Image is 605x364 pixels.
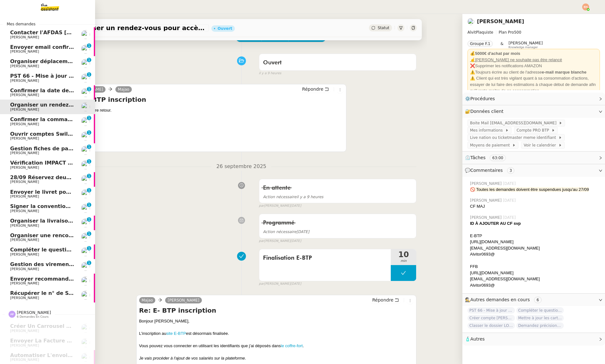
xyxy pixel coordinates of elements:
p: 1 [88,217,90,223]
nz-tag: 6 [534,297,542,303]
a: le coffre-fort [281,343,303,348]
span: Action nécessaire [263,230,297,234]
span: 6 demandes en cours [17,315,48,319]
span: Envoyer recommandé aujourd'hui [10,276,106,282]
a: [PERSON_NAME] [477,18,524,24]
span: Signer la convention via Yousign [10,203,103,209]
span: Tâches [470,155,486,160]
img: users%2FtFhOaBya8rNVU5KG7br7ns1BCvi2%2Favatar%2Faa8c47da-ee6c-4101-9e7d-730f2e64f978 [81,338,90,347]
nz-badge-sup: 1 [87,116,91,120]
button: Répondre [300,86,331,93]
span: [PERSON_NAME] [10,35,39,39]
div: Ouvert [218,27,232,30]
span: 🕵️ [465,297,544,302]
img: users%2F7K2oJOLpD4dpuCF1ASXv5r22U773%2Favatar%2Finterv002218.jpeg [81,276,90,285]
span: Organiser un rendez-vous pour accès FFB [10,102,129,108]
span: Autres demandes en cours [470,297,530,302]
img: users%2FtFhOaBya8rNVU5KG7br7ns1BCvi2%2Favatar%2Faa8c47da-ee6c-4101-9e7d-730f2e64f978 [81,88,90,97]
span: [PERSON_NAME] [10,49,39,54]
span: 28/09 Réservez deux chambres à l'[GEOGRAPHIC_DATA] [10,174,169,180]
span: Autres [470,336,485,341]
span: il y a 9 heures [263,195,324,199]
span: [PERSON_NAME] [10,343,39,348]
p: 1 [88,130,90,136]
span: Gestion des virements de salaire mensuel - septembre 2025 [10,261,183,267]
span: [DATE] [503,198,517,203]
span: Message [265,34,285,41]
span: Tâche [245,34,258,41]
nz-badge-sup: 1 [87,203,91,207]
img: users%2F0v3yA2ZOZBYwPN7V38GNVTYjOQj1%2Favatar%2Fa58eb41e-cbb7-4128-9131-87038ae72dcb [467,18,474,25]
nz-badge-sup: 1 [87,58,91,62]
span: & [500,41,503,49]
span: Finalisation E-BTP [263,253,387,263]
span: Commentaire [292,34,322,41]
span: Plan Pro [499,30,514,35]
span: [PERSON_NAME] [10,166,39,170]
span: Organiser un rendez-vous pour accès FFB [69,25,206,31]
span: par [259,281,264,287]
a: Majao [139,297,156,303]
img: users%2FtFhOaBya8rNVU5KG7br7ns1BCvi2%2Favatar%2Faa8c47da-ee6c-4101-9e7d-730f2e64f978 [81,204,90,213]
h4: Re: E- BTP inscription [69,95,344,104]
img: users%2FtFhOaBya8rNVU5KG7br7ns1BCvi2%2Favatar%2Faa8c47da-ee6c-4101-9e7d-730f2e64f978 [81,262,90,271]
span: Confirmer la date de livraison [10,88,95,94]
span: Mettre à jour les cartes pro BTP [516,315,564,321]
span: [PERSON_NAME] [10,296,39,300]
img: svg [582,3,589,10]
img: users%2FtFhOaBya8rNVU5KG7br7ns1BCvi2%2Favatar%2Faa8c47da-ee6c-4101-9e7d-730f2e64f978 [81,30,90,39]
span: PST 66 - Mise à jour des effectifs - Facturation des nouveaux salariés entrants [467,307,515,314]
span: Moyens de paiement [470,142,512,148]
span: Créer compte [PERSON_NAME] et récupérer factures [467,315,515,321]
span: Statut [378,26,389,30]
span: Confirmer la commande des bibliothèques [10,116,131,122]
span: PST 66 - Mise à jour des effectifs - Facturation des nouveaux salariés entrants [10,73,234,79]
h4: Re: E- BTP inscription [139,306,414,315]
span: [DATE] [503,215,517,220]
p: 1 [88,87,90,93]
span: Knowledge manager [509,46,538,49]
div: ⚙️Procédures [462,93,605,105]
strong: 💰5000€ d'achat par mois [470,51,520,56]
span: [PERSON_NAME] [10,267,39,271]
span: min [391,258,416,264]
img: users%2FtFhOaBya8rNVU5KG7br7ns1BCvi2%2Favatar%2Faa8c47da-ee6c-4101-9e7d-730f2e64f978 [81,45,90,54]
span: Procédures [470,96,495,101]
span: [PERSON_NAME] [10,209,39,213]
span: 10 [391,251,416,258]
img: users%2FFyDJaacbjjQ453P8CnboQfy58ng1%2Favatar%2F303ecbdd-43bb-473f-a9a4-27a42b8f4fe3 [81,324,90,333]
span: Boite Mail [EMAIL_ADDRESS][DOMAIN_NAME] [470,120,559,126]
strong: ❌ [470,63,475,68]
span: [PERSON_NAME] [10,252,39,257]
span: [PERSON_NAME] [10,64,39,68]
img: users%2FtFhOaBya8rNVU5KG7br7ns1BCvi2%2Favatar%2Faa8c47da-ee6c-4101-9e7d-730f2e64f978 [81,218,90,227]
div: [URL][DOMAIN_NAME] [470,270,600,276]
em: Je vais procéder à l'ajout de vos salariés sur la plateforme. [139,356,246,361]
div: Bonjour [PERSON_NAME], [139,318,414,324]
span: ⚙️ [465,95,498,102]
span: Programmé [263,220,294,226]
div: L’inscription au est désormais finalisée. [139,330,414,337]
span: Demandez précision sur demandes QUALIBAT [516,322,564,329]
span: Compléter le questionnaire pour le contrat d'apprentissage [516,307,564,314]
span: ⏲️ [465,155,511,160]
div: CF MAJ [470,203,600,210]
div: 🔐Données client [462,105,605,118]
button: Message [261,33,288,42]
img: users%2FtFhOaBya8rNVU5KG7br7ns1BCvi2%2Favatar%2Faa8c47da-ee6c-4101-9e7d-730f2e64f978 [81,291,90,300]
div: 🧴Autres [462,333,605,345]
div: [URL][DOMAIN_NAME] [470,239,600,245]
span: [PERSON_NAME] [470,215,503,220]
strong: ID À AJOUTER AU CF svp [470,221,521,226]
nz-badge-sup: 1 [87,231,91,236]
button: Répondre [370,296,401,303]
div: Alvitor0693@ [470,282,600,289]
p: 1 [88,72,90,78]
nz-badge-sup: 1 [87,145,91,149]
div: ⚠️Toujours écrire au client de l'adresse [470,69,597,75]
span: Ouvert [263,60,282,66]
img: users%2FXfyyET7EVVeRrXkGqiQKVZQheTn1%2Favatar%2F0c39fe2d-f819-48af-854a-cfaa4b21fef5 [81,353,90,362]
p: 1 [88,203,90,208]
span: Compléter le questionnaire pour le contrat d'apprentissage [10,247,181,253]
div: Supprimer les notifications AMAZON [470,63,597,69]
